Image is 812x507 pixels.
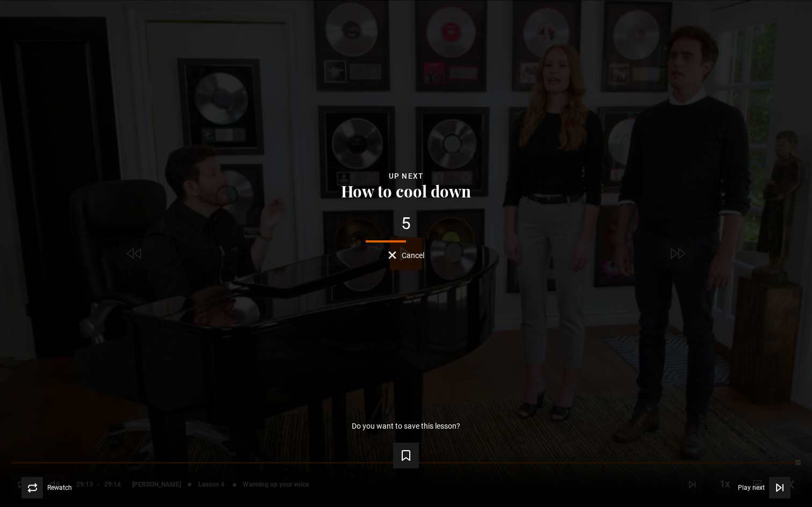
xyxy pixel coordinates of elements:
p: Do you want to save this lesson? [352,422,460,430]
span: Play next [738,484,765,491]
button: Rewatch [21,477,72,498]
button: How to cool down [338,182,474,199]
span: Cancel [402,252,424,259]
div: Up next [17,170,795,182]
span: Rewatch [47,484,72,491]
button: Play next [738,477,791,498]
button: Cancel [388,251,424,259]
div: 5 [17,215,795,232]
